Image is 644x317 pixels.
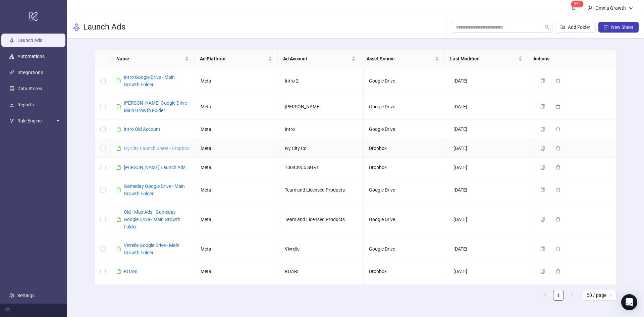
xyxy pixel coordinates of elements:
[195,139,279,158] td: Meta
[556,104,560,109] span: delete
[540,127,545,131] span: copy
[553,290,563,300] a: 1
[279,139,364,158] td: Ivy City Co
[279,203,364,236] td: Team and Licensed Products
[116,55,183,62] span: Name
[448,262,532,281] td: [DATE]
[116,188,121,192] span: file
[116,78,121,83] span: file
[364,203,448,236] td: Google Drive
[364,139,448,158] td: Dropbox
[556,269,560,274] span: delete
[116,104,121,109] span: file
[587,290,612,300] span: 50 / page
[556,127,560,131] span: delete
[445,50,528,68] th: Last Modified
[583,290,616,301] div: Page Size
[17,293,35,298] a: Settings
[195,177,279,203] td: Meta
[611,24,633,30] span: New Sheet
[17,54,45,59] a: Automations
[200,55,267,62] span: Ad Platform
[364,281,448,300] td: Dropbox
[364,262,448,281] td: Dropbox
[448,281,532,300] td: [DATE]
[567,290,577,301] li: Next Page
[116,165,121,170] span: file
[540,217,545,222] span: copy
[116,217,121,222] span: file
[279,262,364,281] td: ROARI
[279,281,364,300] td: [PERSON_NAME] 2025
[598,22,639,33] button: New Sheet
[556,247,560,251] span: delete
[72,23,80,31] span: rocket
[555,22,596,33] button: Add Folder
[540,290,550,301] button: left
[279,236,364,262] td: Vivrelle
[124,269,138,274] a: ROARI
[195,158,279,177] td: Meta
[195,281,279,300] td: Meta
[448,236,532,262] td: [DATE]
[124,126,160,132] a: Intro Old Account
[279,94,364,120] td: [PERSON_NAME]
[556,217,560,222] span: delete
[364,68,448,94] td: Google Drive
[17,38,42,43] a: Launch Ads
[450,55,517,62] span: Last Modified
[111,50,195,68] th: Name
[124,243,179,255] a: Vivrelle Google Drive - Main Growth Folder
[361,50,445,68] th: Asset Source
[540,104,545,109] span: copy
[448,120,532,139] td: [DATE]
[571,5,576,10] span: bell
[124,183,185,196] a: Gameday Google Drive - Main Growth Folder
[195,203,279,236] td: Meta
[571,1,584,7] sup: 111
[278,50,361,68] th: Ad Account
[528,50,611,68] th: Actions
[367,55,434,62] span: Asset Source
[570,293,574,297] span: right
[448,139,532,158] td: [DATE]
[556,165,560,170] span: delete
[621,294,637,310] div: Open Intercom Messenger
[604,25,608,30] span: plus-square
[5,308,10,313] span: menu-fold
[560,25,565,30] span: folder-add
[568,24,590,30] span: Add Folder
[279,120,364,139] td: Intro
[283,55,350,62] span: Ad Account
[448,158,532,177] td: [DATE]
[540,78,545,83] span: copy
[83,22,125,33] h3: Launch Ads
[116,146,121,151] span: file
[448,94,532,120] td: [DATE]
[364,236,448,262] td: Google Drive
[543,293,547,297] span: left
[553,290,564,301] li: 1
[448,68,532,94] td: [DATE]
[448,203,532,236] td: [DATE]
[540,188,545,192] span: copy
[17,70,43,75] a: Integrations
[195,50,278,68] th: Ad Platform
[124,165,185,170] a: [PERSON_NAME] Launch Ads
[540,165,545,170] span: copy
[540,146,545,151] span: copy
[364,177,448,203] td: Google Drive
[629,6,633,10] span: down
[124,146,190,151] a: Ivy City Launch Sheet - Dropbox
[593,4,629,12] div: Omnia Growth
[556,146,560,151] span: delete
[279,177,364,203] td: Team and Licensed Products
[279,68,364,94] td: Intro 2
[116,247,121,251] span: file
[17,102,34,107] a: Reports
[567,290,577,301] button: right
[9,118,14,123] span: fork
[124,209,180,229] a: Old - Max Ads - Gameday Google Drive - Main Growth Folder
[195,236,279,262] td: Meta
[116,269,121,274] span: file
